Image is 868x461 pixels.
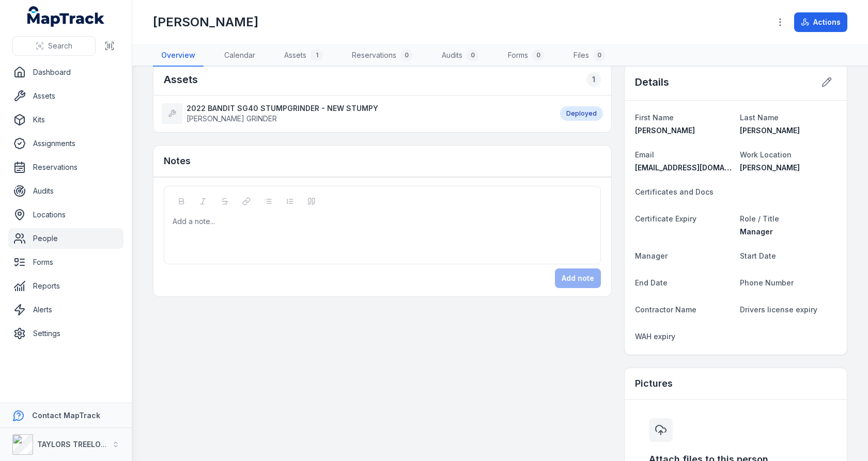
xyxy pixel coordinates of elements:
[635,251,668,260] span: Manager
[740,278,794,287] span: Phone Number
[153,45,204,67] a: Overview
[8,157,123,178] a: Reservations
[433,45,487,67] a: Audits0
[794,12,847,32] button: Actions
[635,150,654,159] span: Email
[740,305,817,314] span: Drivers license expiry
[467,49,479,61] div: 0
[8,133,123,154] a: Assignments
[311,49,323,61] div: 1
[740,113,779,122] span: Last Name
[12,36,96,56] button: Search
[8,86,123,106] a: Assets
[565,45,614,67] a: Files0
[400,49,413,61] div: 0
[635,305,696,314] span: Contractor Name
[740,150,792,159] span: Work Location
[164,154,191,168] h3: Notes
[216,45,263,67] a: Calendar
[635,376,673,391] h3: Pictures
[37,440,123,449] strong: TAYLORS TREELOPPING
[740,214,779,223] span: Role / Title
[635,214,696,223] span: Certificate Expiry
[8,62,123,83] a: Dashboard
[8,228,123,249] a: People
[344,45,421,67] a: Reservations0
[740,163,800,172] span: [PERSON_NAME]
[8,276,123,296] a: Reports
[8,109,123,130] a: Kits
[635,113,674,122] span: First Name
[187,103,378,114] strong: 2022 BANDIT SG40 STUMPGRINDER - NEW STUMPY
[500,45,553,67] a: Forms0
[635,278,668,287] span: End Date
[8,299,123,320] a: Alerts
[8,204,123,225] a: Locations
[560,106,603,121] div: Deployed
[740,126,800,135] span: [PERSON_NAME]
[740,227,773,236] span: Manager
[48,41,72,51] span: Search
[162,103,550,124] a: 2022 BANDIT SG40 STUMPGRINDER - NEW STUMPY[PERSON_NAME] GRINDER
[635,126,695,135] span: [PERSON_NAME]
[586,72,601,87] div: 1
[532,49,545,61] div: 0
[8,323,123,344] a: Settings
[593,49,606,61] div: 0
[740,251,776,260] span: Start Date
[153,14,258,30] h1: [PERSON_NAME]
[635,332,675,341] span: WAH expiry
[8,252,123,273] a: Forms
[8,181,123,201] a: Audits
[635,187,714,196] span: Certificates and Docs
[32,411,100,420] strong: Contact MapTrack
[635,163,760,172] span: [EMAIL_ADDRESS][DOMAIN_NAME]
[635,75,669,89] h2: Details
[164,72,198,87] h2: Assets
[27,6,105,27] a: MapTrack
[276,45,331,67] a: Assets1
[187,114,277,123] span: [PERSON_NAME] GRINDER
